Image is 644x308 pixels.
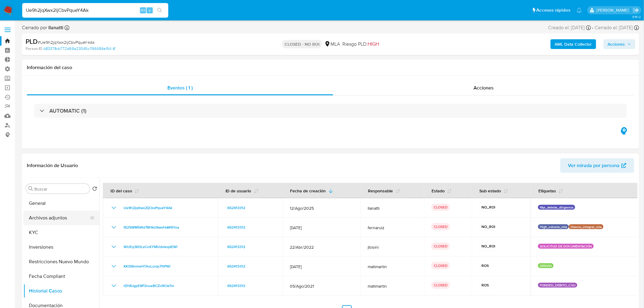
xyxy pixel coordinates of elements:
[537,7,571,13] span: Accesos rápidos
[27,65,634,71] h1: Información del caso
[551,39,596,49] button: AML Data Collector
[34,186,87,192] input: Buscar
[153,6,166,15] button: search-icon
[368,40,379,47] span: HIGH
[23,284,100,298] button: Historial Casos
[282,40,322,48] p: CLOSED - NO ROI
[44,46,115,51] a: b83378cb772d69a23045c1196684e164
[23,211,95,225] button: Archivos adjuntos
[167,84,193,91] span: Eventos ( 1 )
[22,6,168,14] input: Buscar usuario o caso...
[34,104,627,118] div: AUTOMATIC (1)
[577,8,582,13] a: Notificaciones
[474,84,494,91] span: Acciones
[38,39,95,45] span: # Ue9h2jqXwx2ijCbvPqueY4Ak
[141,7,145,13] span: Alt
[560,158,634,173] button: Ver mirada por persona
[633,7,639,13] a: Salir
[595,24,639,31] div: Cerrado el: [DATE]
[23,240,100,254] button: Inversiones
[324,41,340,47] div: MLA
[149,7,151,13] span: s
[604,39,635,49] button: Acciones
[548,24,591,31] div: Creado el: [DATE]
[23,225,100,240] button: KYC
[28,186,33,191] button: Buscar
[22,24,63,31] span: Cerrado por
[26,37,38,46] b: PLD
[568,158,620,173] span: Ver mirada por persona
[555,39,592,49] b: AML Data Collector
[597,7,631,13] p: andres.vilosio@mercadolibre.com
[23,196,100,211] button: General
[342,41,379,47] span: Riesgo PLD:
[26,46,42,51] b: Person ID
[23,254,100,269] button: Restricciones Nuevo Mundo
[23,269,100,284] button: Fecha Compliant
[92,186,97,193] button: Volver al orden por defecto
[49,107,86,114] h3: AUTOMATIC (1)
[27,163,78,169] h1: Información de Usuario
[47,24,63,31] b: llanatti
[592,24,594,31] span: -
[608,39,625,49] span: Acciones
